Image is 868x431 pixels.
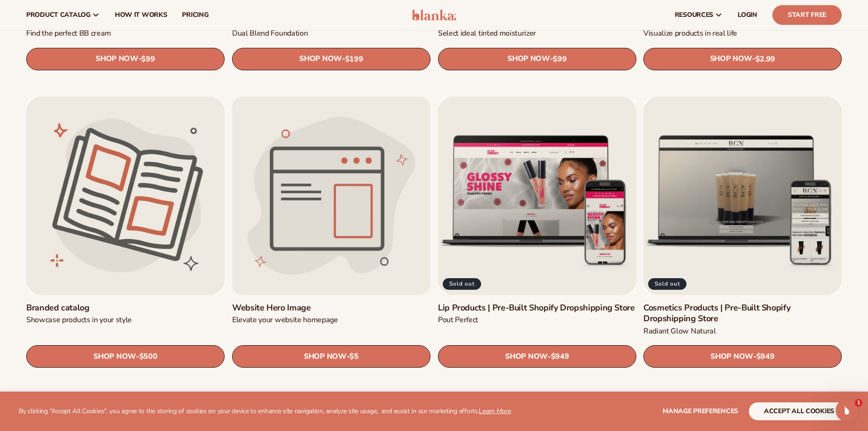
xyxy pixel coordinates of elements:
button: accept all cookies [749,402,849,420]
p: By clicking "Accept All Cookies", you agree to the storing of cookies on your device to enhance s... [19,408,511,416]
span: product catalog [26,11,91,19]
a: SHOP NOW- $5 [232,345,430,368]
span: $500 [139,352,158,361]
iframe: Intercom live chat [836,399,858,422]
span: SHOP NOW [96,54,138,63]
a: Branded catalog [26,302,225,313]
span: SHOP NOW [93,352,136,361]
a: SHOP NOW- $2.99 [643,48,842,70]
a: Website Hero Image [232,302,430,313]
a: Lip Products | Pre-Built Shopify Dropshipping Store [438,302,636,313]
span: $5 [349,352,358,361]
a: SHOP NOW- $949 [643,345,842,368]
span: SHOP NOW [710,54,752,63]
span: SHOP NOW [507,54,550,63]
span: $949 [551,352,569,361]
span: pricing [182,11,208,19]
a: Cosmetics Products | Pre-Built Shopify Dropshipping Store [643,302,842,325]
span: $99 [553,55,566,64]
a: SHOP NOW- $500 [26,345,225,368]
a: SHOP NOW- $99 [438,48,636,70]
span: SHOP NOW [304,352,346,361]
span: $2.99 [755,55,775,64]
span: $199 [345,55,363,64]
span: LOGIN [738,11,757,19]
button: Manage preferences [663,402,738,420]
a: Learn More [479,407,511,416]
span: SHOP NOW [711,352,753,361]
span: $99 [141,55,155,64]
span: resources [675,11,713,19]
a: SHOP NOW- $949 [438,345,636,368]
span: SHOP NOW [505,352,547,361]
span: $949 [756,352,775,361]
span: Manage preferences [663,407,738,416]
a: Start Free [772,5,842,25]
a: SHOP NOW- $199 [232,48,430,70]
a: SHOP NOW- $99 [26,48,225,70]
span: SHOP NOW [299,54,341,63]
span: 1 [855,399,862,407]
img: logo [412,9,456,21]
span: How It Works [115,11,167,19]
